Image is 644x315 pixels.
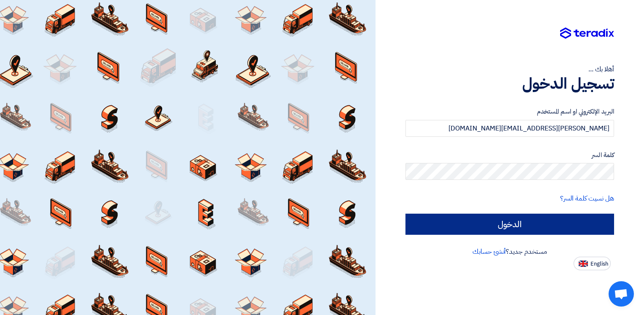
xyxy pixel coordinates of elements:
input: أدخل بريد العمل الإلكتروني او اسم المستخدم الخاص بك ... [405,120,614,137]
button: English [574,257,611,270]
div: مستخدم جديد؟ [405,247,614,257]
span: English [590,261,608,267]
h1: تسجيل الدخول [405,74,614,93]
img: Teradix logo [560,27,614,39]
label: كلمة السر [405,150,614,160]
div: أهلا بك ... [405,64,614,74]
label: البريد الإلكتروني او اسم المستخدم [405,107,614,117]
img: en-US.png [579,261,588,267]
input: الدخول [405,214,614,235]
div: Open chat [609,281,634,307]
a: أنشئ حسابك [472,247,506,257]
a: هل نسيت كلمة السر؟ [560,193,614,204]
